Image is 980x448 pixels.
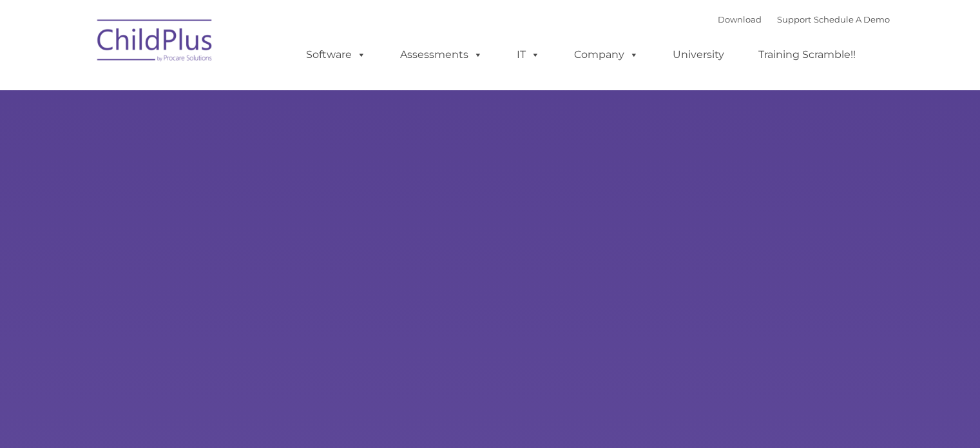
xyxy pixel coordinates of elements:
[718,14,890,24] font: |
[91,10,220,75] img: ChildPlus by Procare Solutions
[814,14,890,24] a: Schedule A Demo
[561,42,651,68] a: Company
[745,42,869,68] a: Training Scramble!!
[718,14,762,24] a: Download
[777,14,811,24] a: Support
[293,42,379,68] a: Software
[387,42,495,68] a: Assessments
[504,42,553,68] a: IT
[660,42,737,68] a: University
